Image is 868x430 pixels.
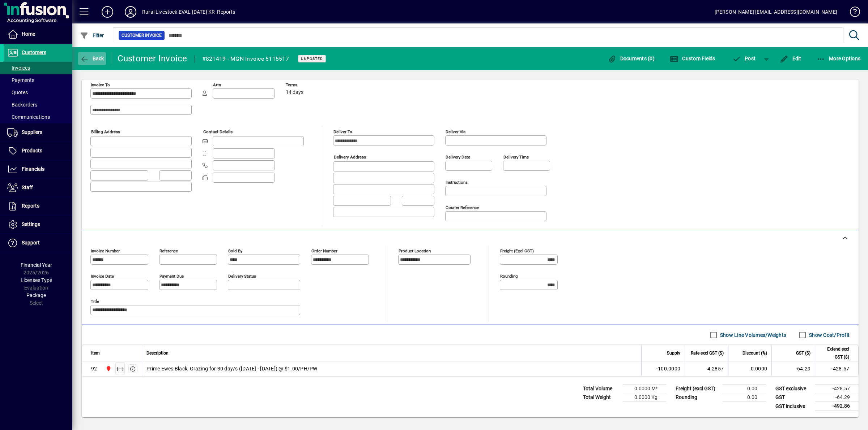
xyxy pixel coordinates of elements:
mat-label: Rounding [500,274,518,279]
a: Payments [4,74,72,86]
span: P [745,56,748,61]
span: Supply [667,349,680,357]
td: Total Volume [579,385,623,393]
mat-label: Delivery time [503,155,529,160]
a: Invoices [4,62,72,74]
mat-label: Order number [311,248,337,253]
a: Quotes [4,86,72,99]
span: Unallocated [104,365,112,373]
app-page-header-button: Back [72,52,112,65]
span: ost [732,56,756,61]
div: 92 [91,365,97,372]
div: [PERSON_NAME] [EMAIL_ADDRESS][DOMAIN_NAME] [715,6,837,18]
button: Profile [119,5,142,18]
td: -492.86 [815,402,859,411]
a: Knowledge Base [844,1,859,25]
span: Rate excl GST ($) [691,349,724,357]
span: Licensee Type [21,277,52,283]
span: GST ($) [796,349,810,357]
button: More Options [815,52,863,65]
span: Edit [780,56,801,61]
mat-label: Instructions [446,180,468,185]
mat-label: Freight (excl GST) [500,248,534,253]
span: More Options [817,56,861,61]
span: Invoices [7,65,30,71]
span: Custom Fields [670,56,715,61]
mat-label: Sold by [228,248,242,253]
span: Extend excl GST ($) [820,345,849,361]
a: Settings [4,216,72,234]
td: -428.57 [815,385,859,393]
span: Home [22,31,35,37]
mat-label: Attn [213,82,221,87]
td: 0.0000 [728,361,771,376]
span: Products [22,148,42,153]
span: Backorders [7,102,37,108]
label: Show Cost/Profit [808,331,850,339]
span: Description [146,349,169,357]
a: Financials [4,160,72,178]
td: Total Weight [579,393,623,402]
mat-label: Invoice number [91,248,120,253]
a: Products [4,142,72,160]
a: Backorders [4,99,72,111]
div: #821419 - MGN Invoice 5115517 [202,53,289,65]
mat-label: Reference [159,248,178,253]
td: -428.57 [815,361,858,376]
span: Discount (%) [743,349,767,357]
span: Financial Year [21,262,52,268]
mat-label: Invoice To [91,82,110,87]
mat-label: Delivery status [228,274,256,279]
mat-label: Deliver via [446,129,465,134]
div: 4.2857 [689,365,724,372]
span: 14 days [286,90,303,95]
mat-label: Deliver To [333,129,352,134]
span: Settings [22,221,40,227]
td: 0.00 [723,385,766,393]
mat-label: Title [91,299,99,304]
a: Suppliers [4,123,72,142]
a: Support [4,234,72,252]
td: GST inclusive [772,402,815,411]
span: Financials [22,166,44,172]
button: Edit [778,52,803,65]
td: 0.00 [723,393,766,402]
span: Support [22,240,40,246]
button: Back [78,52,106,65]
td: 0.0000 Kg [623,393,666,402]
span: Payments [7,77,34,83]
button: Filter [78,29,106,42]
mat-label: Payment due [159,274,184,279]
a: Home [4,25,72,43]
td: Freight (excl GST) [672,385,723,393]
span: Item [91,349,100,357]
span: Terms [286,83,329,87]
mat-label: Product location [399,248,431,253]
span: Package [26,292,46,298]
label: Show Line Volumes/Weights [719,331,786,339]
span: Customer Invoice [122,32,162,39]
span: Suppliers [22,129,42,135]
mat-label: Delivery date [446,155,470,160]
span: Unposted [301,56,323,61]
button: Add [96,5,119,18]
span: -100.0000 [656,365,680,372]
span: Filter [80,32,104,38]
span: Staff [22,184,33,190]
span: Communications [7,114,50,120]
div: Rural Livestock EVAL [DATE] KR_Reports [142,6,235,18]
td: 0.0000 M³ [623,385,666,393]
a: Staff [4,179,72,197]
a: Communications [4,111,72,123]
span: Customers [22,49,46,55]
span: Back [80,56,104,61]
a: Reports [4,197,72,215]
span: Reports [22,203,39,209]
td: -64.29 [771,361,815,376]
button: Documents (0) [606,52,656,65]
span: Prime Ewes Black, Grazing for 30 day/s ([DATE] - [DATE]) @ $1.00/PH/PW [146,365,318,372]
span: Documents (0) [608,56,655,61]
td: GST [772,393,815,402]
td: -64.29 [815,393,859,402]
td: GST exclusive [772,385,815,393]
